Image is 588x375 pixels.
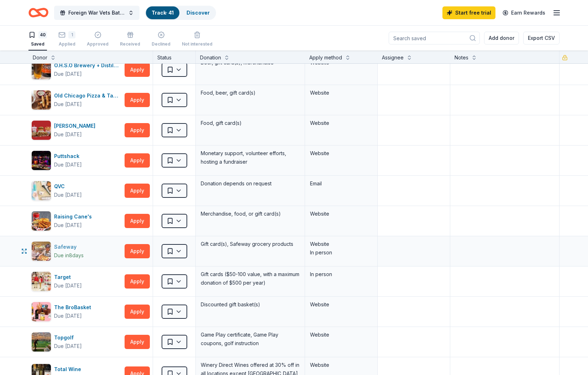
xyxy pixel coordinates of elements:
[54,251,84,260] div: Due in 8 days
[32,181,51,200] img: Image for QVC
[32,121,51,140] img: Image for Portillo's
[125,123,150,137] button: Apply
[125,153,150,168] button: Apply
[389,32,480,44] input: Search saved
[31,181,122,201] button: Image for QVCQVCDue [DATE]
[309,53,342,62] div: Apply method
[54,273,82,281] div: Target
[32,90,51,110] img: Image for Old Chicago Pizza & Taproom
[68,9,125,17] span: Foreign War Vets Battleship Poker Run Fundraiser
[54,152,82,160] div: Puttshack
[310,248,372,257] div: In person
[58,41,75,47] div: Applied
[54,70,82,78] div: Due [DATE]
[125,93,150,107] button: Apply
[484,32,519,44] button: Add donor
[310,210,372,218] div: Website
[68,31,75,38] div: 1
[32,151,51,170] img: Image for Puttshack
[31,90,122,110] button: Image for Old Chicago Pizza & TaproomOld Chicago Pizza & TaproomDue [DATE]
[54,333,82,342] div: Topgolf
[200,330,300,348] div: Game Play certificate, Game Play coupons, golf instruction
[54,312,82,320] div: Due [DATE]
[28,28,47,51] button: 40Saved
[31,120,122,140] button: Image for Portillo's[PERSON_NAME]Due [DATE]
[54,191,82,199] div: Due [DATE]
[32,211,51,231] img: Image for Raising Cane's
[54,342,82,350] div: Due [DATE]
[182,41,212,47] div: Not interested
[31,211,122,231] button: Image for Raising Cane's Raising Cane'sDue [DATE]
[54,243,84,251] div: Safeway
[54,303,94,312] div: The BroBasket
[58,28,75,51] button: 1Applied
[310,361,372,369] div: Website
[125,335,150,349] button: Apply
[31,241,122,261] button: Image for SafewaySafewayDue in8days
[87,28,109,51] button: Approved
[200,88,300,98] div: Food, beer, gift card(s)
[54,130,82,139] div: Due [DATE]
[54,212,95,221] div: Raising Cane's
[125,305,150,319] button: Apply
[54,100,82,109] div: Due [DATE]
[31,332,122,352] button: Image for TopgolfTopgolfDue [DATE]
[125,184,150,198] button: Apply
[32,332,51,352] img: Image for Topgolf
[38,31,47,38] div: 40
[125,244,150,258] button: Apply
[200,118,300,128] div: Food, gift card(s)
[187,10,210,16] a: Discover
[54,61,122,70] div: O.H.S.O Brewery + Distillery
[120,41,140,47] div: Received
[125,63,150,77] button: Apply
[54,6,140,20] button: Foreign War Vets Battleship Poker Run Fundraiser
[120,28,140,51] button: Received
[310,331,372,339] div: Website
[310,270,372,279] div: In person
[442,6,495,19] a: Start free trial
[33,53,47,62] div: Donor
[32,302,51,321] img: Image for The BroBasket
[200,53,221,62] div: Donation
[31,150,122,170] button: Image for PuttshackPuttshackDue [DATE]
[310,149,372,158] div: Website
[32,60,51,79] img: Image for O.H.S.O Brewery + Distillery
[54,122,98,130] div: [PERSON_NAME]
[310,300,372,309] div: Website
[54,221,82,229] div: Due [DATE]
[87,41,109,47] div: Approved
[200,300,300,310] div: Discounted gift basket(s)
[200,209,300,219] div: Merchandise, food, or gift card(s)
[152,28,170,51] button: Declined
[200,179,300,189] div: Donation depends on request
[54,182,82,191] div: QVC
[31,60,122,80] button: Image for O.H.S.O Brewery + DistilleryO.H.S.O Brewery + DistilleryDue [DATE]
[54,365,94,374] div: Total Wine
[200,148,300,167] div: Monetary support, volunteer efforts, hosting a fundraiser
[200,269,300,288] div: Gift cards ($50-100 value, with a maximum donation of $500 per year)
[153,51,196,63] div: Status
[182,28,212,51] button: Not interested
[54,281,82,290] div: Due [DATE]
[32,272,51,291] img: Image for Target
[32,242,51,261] img: Image for Safeway
[31,302,122,322] button: Image for The BroBasketThe BroBasketDue [DATE]
[54,91,122,100] div: Old Chicago Pizza & Taproom
[310,240,372,248] div: Website
[31,271,122,291] button: Image for TargetTargetDue [DATE]
[310,89,372,97] div: Website
[152,10,174,16] a: Track· 41
[54,160,82,169] div: Due [DATE]
[523,32,560,44] button: Export CSV
[125,274,150,289] button: Apply
[382,53,404,62] div: Assignee
[145,6,216,20] button: Track· 41Discover
[310,179,372,188] div: Email
[28,4,48,21] a: Home
[28,41,47,47] div: Saved
[498,6,550,19] a: Earn Rewards
[200,239,300,249] div: Gift card(s), Safeway grocery products
[125,214,150,228] button: Apply
[310,119,372,127] div: Website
